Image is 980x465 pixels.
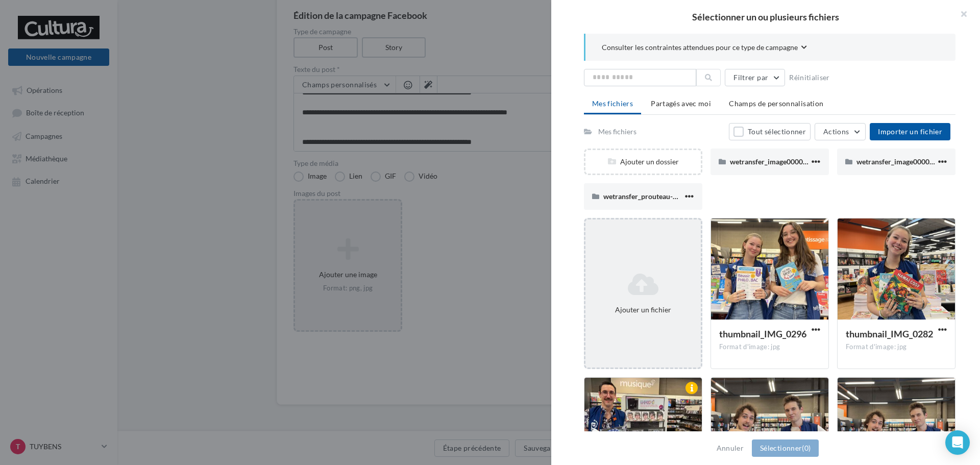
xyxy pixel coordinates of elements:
[603,192,747,201] span: wetransfer_prouteau-mov_2024-10-15_1341
[815,123,866,140] button: Actions
[602,42,798,53] span: Consulter les contraintes attendues pour ce type de campagne
[602,42,807,55] button: Consulter les contraintes attendues pour ce type de campagne
[719,342,820,352] div: Format d'image: jpg
[785,71,834,84] button: Réinitialiser
[651,99,711,108] span: Partagés avec moi
[592,99,633,108] span: Mes fichiers
[730,157,883,166] span: wetransfer_image00001-jpeg_2024-10-01_1030
[752,439,819,457] button: Sélectionner(0)
[878,127,942,136] span: Importer un fichier
[846,342,947,352] div: Format d'image: jpg
[729,123,811,140] button: Tout sélectionner
[598,127,636,137] div: Mes fichiers
[713,442,748,454] button: Annuler
[823,127,849,136] span: Actions
[725,69,785,86] button: Filtrer par
[870,123,950,140] button: Importer un fichier
[585,157,701,167] div: Ajouter un dossier
[945,430,970,455] div: Open Intercom Messenger
[590,305,697,315] div: Ajouter un fichier
[846,328,933,339] span: thumbnail_IMG_0282
[729,99,823,108] span: Champs de personnalisation
[719,328,806,339] span: thumbnail_IMG_0296
[568,12,964,21] h2: Sélectionner un ou plusieurs fichiers
[802,444,811,452] span: (0)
